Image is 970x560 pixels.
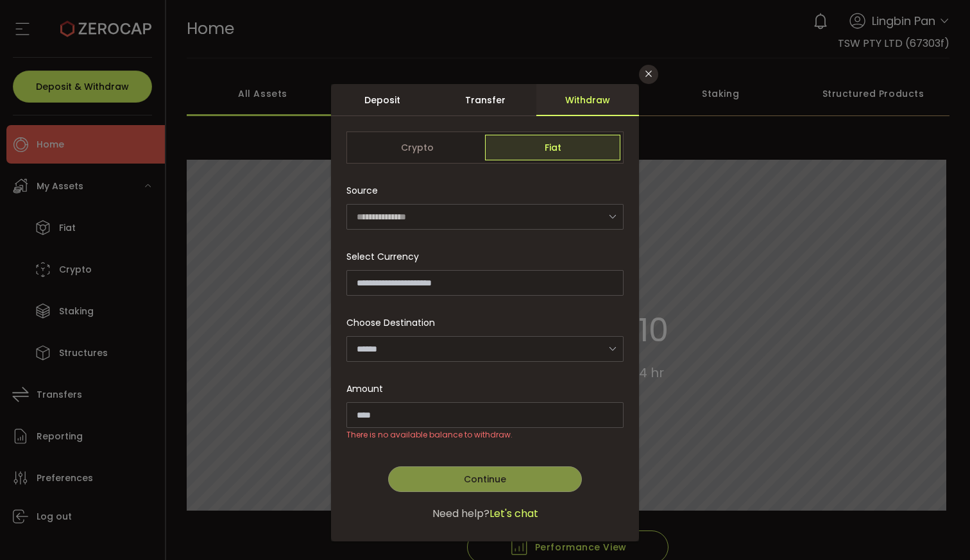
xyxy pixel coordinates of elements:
div: Transfer [434,84,536,116]
span: Crypto [350,135,485,160]
span: Amount [346,382,383,396]
span: Continue [464,473,506,486]
span: Source [346,178,378,203]
button: Continue [388,466,582,492]
div: Deposit [331,84,434,116]
label: Select Currency [346,250,427,263]
div: dialog [331,84,639,541]
span: Choose Destination [346,316,435,330]
span: There is no available balance to withdraw. [346,429,513,441]
span: Let's chat [489,506,538,522]
div: Withdraw [536,84,639,116]
button: Close [639,65,658,84]
span: Fiat [485,135,620,160]
span: Need help? [432,506,489,522]
iframe: Chat Widget [817,421,970,560]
